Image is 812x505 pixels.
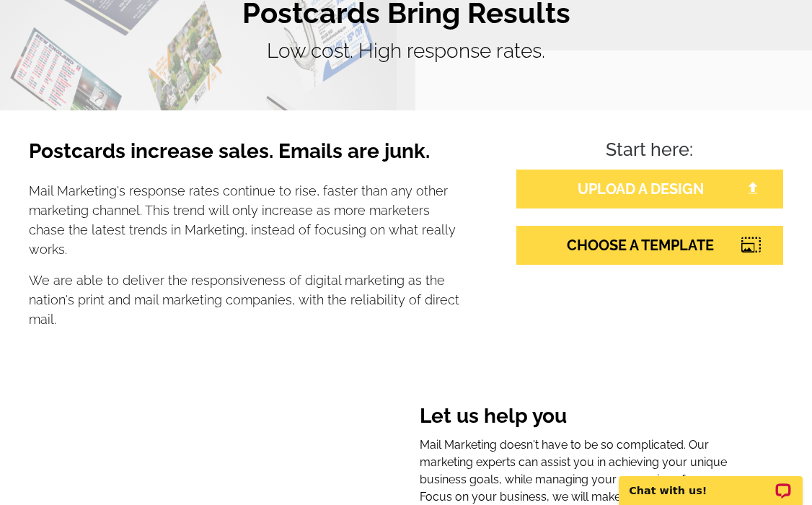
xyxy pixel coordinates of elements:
a: CHOOSE A TEMPLATE [516,226,783,265]
img: file-upload-white.png [746,182,759,195]
h3: Let us help you [420,404,742,431]
a: UPLOAD A DESIGN [516,170,783,208]
h3: Postcards increase sales. Emails are junk. [29,139,460,175]
p: Mail Marketing's response rates continue to rise, faster than any other marketing channel. This t... [29,181,460,259]
iframe: LiveChat chat widget [609,460,812,505]
p: We are able to deliver the responsiveness of digital marketing as the nation's print and mail mar... [29,271,460,329]
h4: Start here: [516,139,783,164]
p: Low cost. High response rates. [29,36,783,66]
